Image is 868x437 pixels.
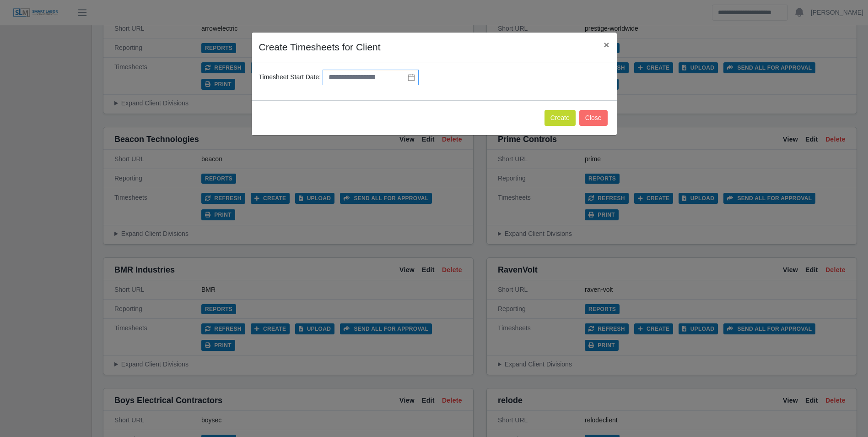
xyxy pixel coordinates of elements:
[579,110,608,126] button: Close
[545,110,576,126] button: Create
[604,39,609,50] span: ×
[259,72,321,82] label: Timesheet Start Date:
[596,33,616,57] button: Close
[259,40,381,55] h4: Create Timesheets for Client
